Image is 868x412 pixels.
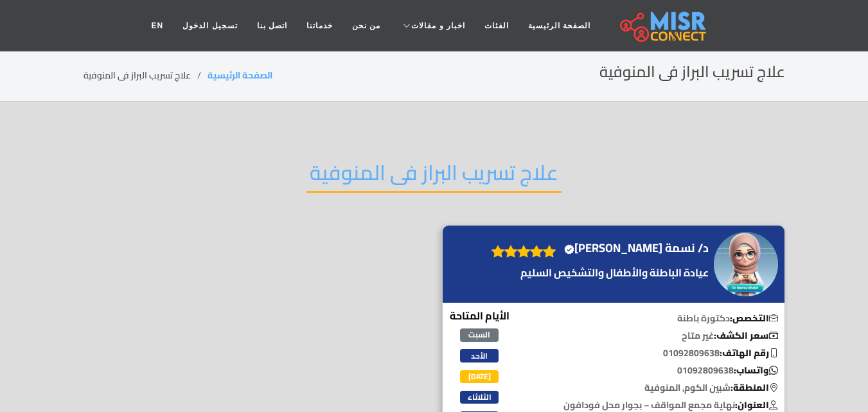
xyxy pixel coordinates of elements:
[297,13,342,38] a: خدماتنا
[84,69,208,82] li: علاج تسريب البراز فى المنوفية
[532,346,784,360] p: 01092809638
[460,328,499,341] span: السبت
[460,391,499,404] span: الثلاثاء
[714,232,778,296] img: د/ نسمة خالد الغلبان
[562,238,712,258] a: د/ نسمة [PERSON_NAME]
[460,349,499,362] span: الأحد
[173,13,247,38] a: تسجيل الدخول
[532,364,784,377] p: 01092809638
[620,10,706,42] img: main.misr_connect
[734,362,778,379] b: واتساب:
[411,20,465,31] span: اخبار و مقالات
[564,244,574,255] svg: Verified account
[390,13,475,38] a: اخبار و مقالات
[564,241,709,255] h4: د/ نسمة [PERSON_NAME]
[714,327,778,344] b: سعر الكشف:
[306,160,562,193] h2: علاج تسريب البراز فى المنوفية
[720,345,778,361] b: رقم الهاتف:
[518,13,600,38] a: الصفحة الرئيسية
[247,13,297,38] a: اتصل بنا
[532,329,784,343] p: غير متاح
[731,379,778,396] b: المنطقة:
[532,312,784,325] p: دكتورة باطنة
[475,13,518,38] a: الفئات
[599,63,785,82] h2: علاج تسريب البراز فى المنوفية
[485,265,712,280] a: عيادة الباطنة والأطفال والتشخيص السليم
[142,13,173,38] a: EN
[730,310,778,327] b: التخصص:
[460,370,499,383] span: [DATE]
[532,381,784,395] p: شبين الكوم, المنوفية
[342,13,390,38] a: من نحن
[208,67,272,84] a: الصفحة الرئيسية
